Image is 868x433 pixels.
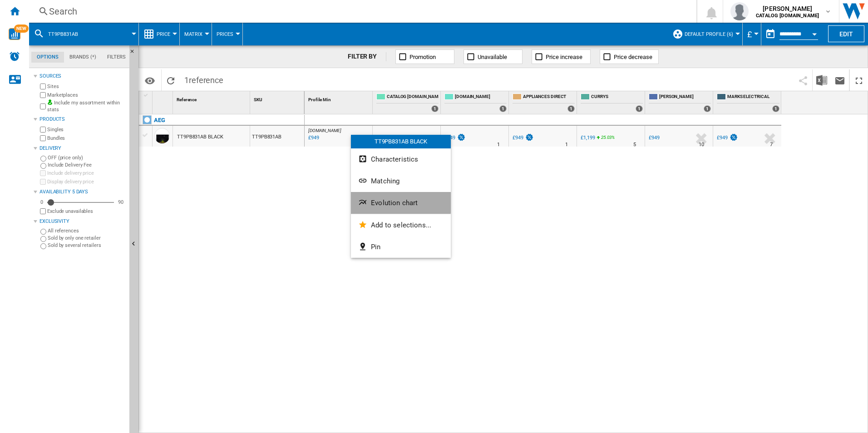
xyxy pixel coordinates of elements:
button: Evolution chart [351,192,451,214]
button: Characteristics [351,148,451,170]
span: Matching [371,177,399,185]
span: Pin [371,243,380,251]
span: Add to selections... [371,221,431,229]
span: Evolution chart [371,199,418,207]
button: Add to selections... [351,214,451,236]
div: TT9PB831AB BLACK [351,135,451,148]
span: Characteristics [371,155,418,163]
button: Pin... [351,236,451,258]
button: Matching [351,170,451,192]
